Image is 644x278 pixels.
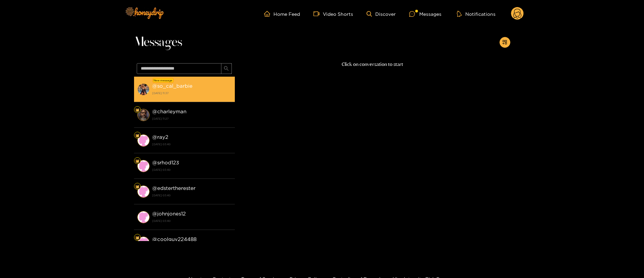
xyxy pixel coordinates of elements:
[221,63,232,74] button: search
[152,185,196,191] strong: @ edstertherester
[135,108,139,112] img: Fan Level
[137,237,149,249] img: conversation
[152,116,231,122] strong: [DATE] 11:27
[137,186,149,198] img: conversation
[135,185,139,189] img: Fan Level
[313,11,323,17] span: video-camera
[455,10,498,17] button: Notifications
[264,11,273,17] span: home
[152,83,192,89] strong: @ so_cal_barbie
[152,90,231,96] strong: [DATE] 11:37
[152,134,168,140] strong: @ ray2
[137,211,149,223] img: conversation
[152,218,231,224] strong: [DATE] 03:40
[224,66,229,72] span: search
[152,141,231,147] strong: [DATE] 03:40
[137,160,149,172] img: conversation
[152,167,231,173] strong: [DATE] 03:40
[367,11,396,17] a: Discover
[137,109,149,121] img: conversation
[137,83,149,95] img: conversation
[135,133,139,137] img: Fan Level
[500,37,510,48] button: appstore-add
[137,134,149,147] img: conversation
[152,160,179,165] strong: @ srhod123
[135,159,139,163] img: Fan Level
[135,236,139,240] img: Fan Level
[264,11,300,17] a: Home Feed
[235,61,510,68] p: Click on conversation to start
[134,34,182,50] span: Messages
[152,192,231,198] strong: [DATE] 03:40
[152,236,197,242] strong: @ coolguy224488
[153,78,174,83] div: New message
[313,11,353,17] a: Video Shorts
[152,211,186,216] strong: @ johnjones12
[502,40,507,45] span: appstore-add
[409,10,441,18] div: Messages
[152,109,186,114] strong: @ charleyman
